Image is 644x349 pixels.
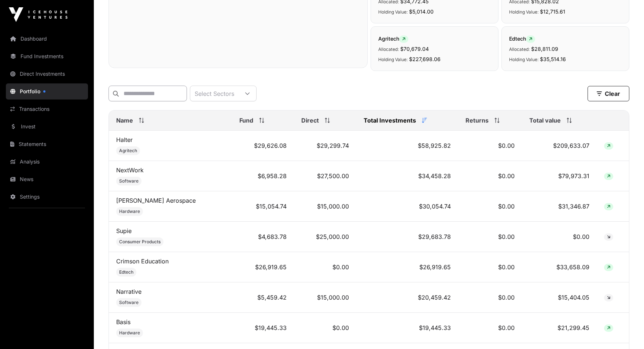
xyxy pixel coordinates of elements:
td: $6,958.28 [232,161,294,191]
td: $58,925.82 [356,131,459,161]
span: Software [119,178,139,184]
span: Consumer Products [119,239,161,245]
td: $19,445.33 [232,313,294,343]
a: Crimson Education [116,258,169,265]
td: $0.00 [294,313,356,343]
span: Total value [529,116,561,125]
td: $25,000.00 [294,222,356,252]
td: $33,658.09 [522,252,597,282]
td: $20,459.42 [356,282,459,313]
td: $0.00 [458,252,522,282]
span: $35,514.16 [540,56,566,62]
span: Fund [239,116,253,125]
a: Transactions [6,101,88,117]
td: $0.00 [458,191,522,222]
a: Basis [116,318,130,326]
td: $79,973.31 [522,161,597,191]
td: $0.00 [458,222,522,252]
span: Name [116,116,133,125]
span: Allocated: [509,46,530,52]
span: Edtech [119,269,133,275]
span: Software [119,300,139,305]
span: $227,698.06 [409,56,441,62]
td: $34,458.28 [356,161,459,191]
span: Returns [465,116,489,125]
span: Holding Value: [509,9,538,15]
td: $0.00 [458,161,522,191]
td: $15,054.74 [232,191,294,222]
a: Direct Investments [6,66,88,82]
span: $12,715.61 [540,8,565,15]
a: News [6,171,88,187]
a: Invest [6,119,88,135]
td: $5,459.42 [232,282,294,313]
span: Edtech [509,35,535,42]
span: $28,811.09 [531,46,558,52]
td: $29,683.78 [356,222,459,252]
a: Halter [116,136,133,143]
td: $26,919.65 [232,252,294,282]
td: $29,626.08 [232,131,294,161]
a: Analysis [6,154,88,170]
td: $29,299.74 [294,131,356,161]
td: $15,000.00 [294,191,356,222]
td: $0.00 [458,282,522,313]
span: Holding Value: [509,57,538,62]
span: Holding Value: [378,9,408,15]
td: $27,500.00 [294,161,356,191]
iframe: Chat Widget [607,314,644,349]
span: $5,014.00 [409,8,434,15]
td: $26,919.65 [356,252,459,282]
td: $0.00 [522,222,597,252]
a: Portfolio [6,83,88,100]
a: NextWork [116,166,144,174]
td: $31,346.87 [522,191,597,222]
button: Clear [588,86,629,101]
a: Dashboard [6,31,88,47]
span: Direct [301,116,319,125]
a: Fund Investments [6,48,88,64]
td: $0.00 [458,131,522,161]
span: Hardware [119,330,140,336]
td: $15,000.00 [294,282,356,313]
a: [PERSON_NAME] Aerospace [116,197,196,204]
td: $0.00 [458,313,522,343]
a: Narrative [116,288,141,295]
a: Settings [6,189,88,205]
span: Allocated: [378,46,399,52]
span: Agritech [119,148,137,154]
span: $70,679.04 [400,46,429,52]
td: $19,445.33 [356,313,459,343]
img: Icehouse Ventures Logo [9,7,67,22]
td: $4,683.78 [232,222,294,252]
span: Agritech [378,35,408,42]
span: Hardware [119,209,140,214]
span: Holding Value: [378,57,408,62]
td: $30,054.74 [356,191,459,222]
td: $209,633.07 [522,131,597,161]
td: $0.00 [294,252,356,282]
div: Select Sectors [190,86,239,101]
td: $15,404.05 [522,282,597,313]
td: $21,299.45 [522,313,597,343]
span: Total Investments [364,116,416,125]
a: Statements [6,136,88,152]
a: Supie [116,227,132,234]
